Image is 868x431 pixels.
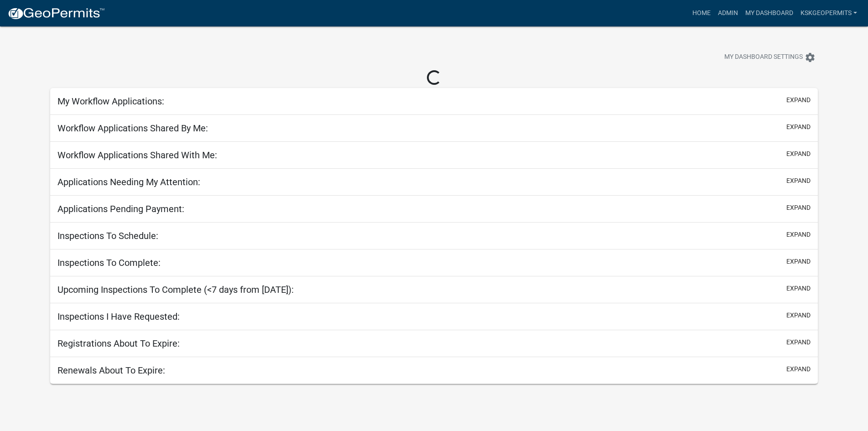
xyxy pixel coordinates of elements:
h5: Registrations About To Expire: [57,338,180,349]
a: KSKgeopermits [797,5,861,22]
h5: Workflow Applications Shared With Me: [57,150,217,161]
h5: My Workflow Applications: [57,96,164,107]
button: My Dashboard Settingssettings [717,48,823,66]
a: My Dashboard [742,5,797,22]
h5: Renewals About To Expire: [57,365,165,376]
h5: Inspections To Schedule: [57,230,158,241]
button: expand [786,364,811,374]
h5: Applications Pending Payment: [57,203,184,214]
h5: Inspections To Complete: [57,257,161,268]
h5: Inspections I Have Requested: [57,311,180,322]
button: expand [786,122,811,132]
button: expand [786,230,811,239]
button: expand [786,203,811,213]
button: expand [786,257,811,266]
a: Admin [714,5,742,22]
span: My Dashboard Settings [724,52,803,63]
i: settings [805,52,816,63]
a: Home [689,5,714,22]
h5: Applications Needing My Attention: [57,177,200,187]
button: expand [786,95,811,105]
button: expand [786,338,811,347]
button: expand [786,176,811,186]
h5: Upcoming Inspections To Complete (<7 days from [DATE]): [57,284,294,295]
h5: Workflow Applications Shared By Me: [57,123,208,134]
button: expand [786,149,811,159]
button: expand [786,311,811,320]
button: expand [786,284,811,293]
